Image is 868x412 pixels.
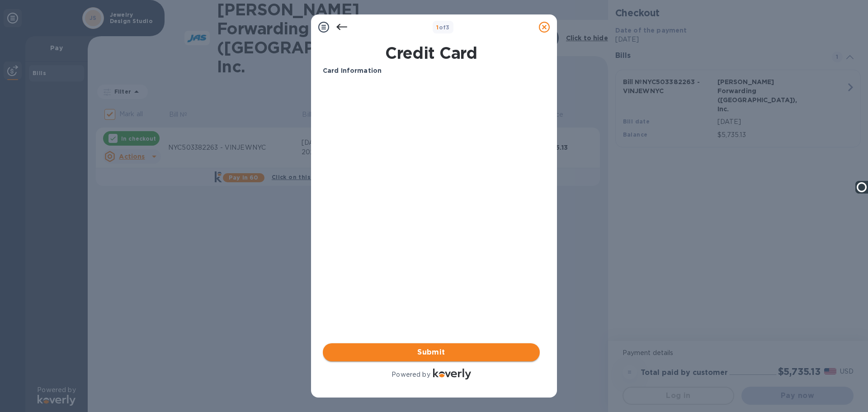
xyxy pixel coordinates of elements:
img: Logo [433,369,471,379]
p: Powered by [392,370,430,379]
span: Submit [330,347,533,358]
h1: Credit Card [319,43,543,62]
iframe: Your browser does not support iframes [323,83,540,218]
button: Submit [323,343,540,361]
img: Ooma Logo [855,181,868,194]
span: 1 [436,24,439,31]
b: of 3 [436,24,450,31]
b: Card Information [323,67,382,74]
